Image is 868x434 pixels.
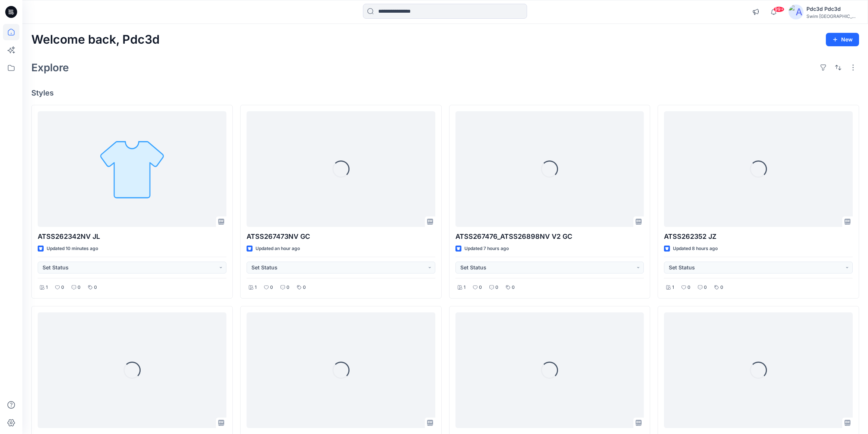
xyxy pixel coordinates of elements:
[479,284,482,291] p: 0
[806,4,859,13] div: Pdc3d Pdc3d
[673,245,718,253] p: Updated 8 hours ago
[94,284,97,291] p: 0
[78,284,81,291] p: 0
[789,4,803,19] img: avatar
[704,284,707,291] p: 0
[455,231,644,242] p: ATSS267476_ATSS26898NV V2 GC
[495,284,498,291] p: 0
[38,111,226,227] a: ATSS262342NV JL
[270,284,273,291] p: 0
[255,284,257,291] p: 1
[806,13,859,19] div: Swim [GEOGRAPHIC_DATA]
[672,284,674,291] p: 1
[31,33,160,47] h2: Welcome back, Pdc3d
[773,6,784,12] span: 99+
[512,284,515,291] p: 0
[31,88,859,97] h4: Styles
[303,284,306,291] p: 0
[61,284,64,291] p: 0
[256,245,300,253] p: Updated an hour ago
[46,284,48,291] p: 1
[47,245,98,253] p: Updated 10 minutes ago
[247,231,435,242] p: ATSS267473NV GC
[38,231,226,242] p: ATSS262342NV JL
[464,245,509,253] p: Updated 7 hours ago
[720,284,723,291] p: 0
[687,284,690,291] p: 0
[31,62,69,74] h2: Explore
[286,284,289,291] p: 0
[464,284,466,291] p: 1
[826,33,859,46] button: New
[664,231,853,242] p: ATSS262352 JZ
